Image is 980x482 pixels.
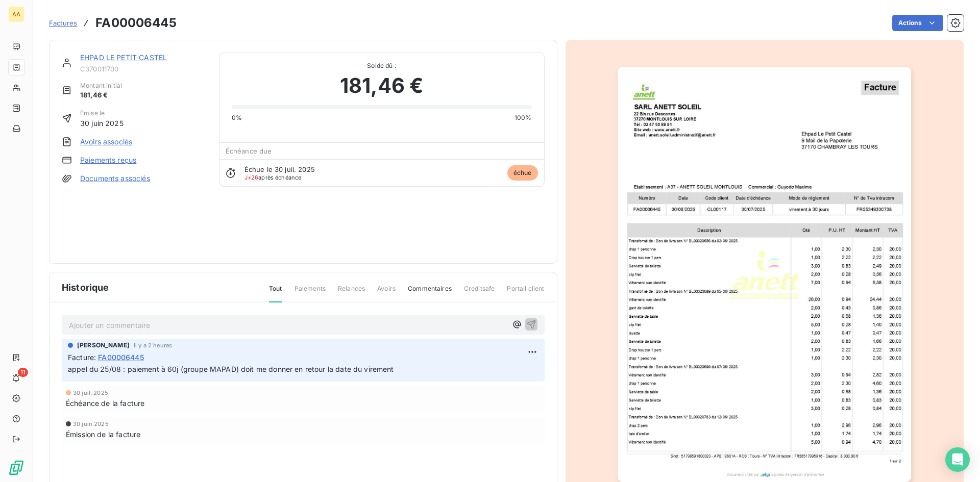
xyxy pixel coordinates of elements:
span: Avoirs [377,284,396,301]
span: Échéance due [226,147,272,155]
a: Documents associés [80,173,150,184]
div: Open Intercom Messenger [945,447,970,472]
span: Creditsafe [464,284,495,301]
span: Solde dû : [232,61,532,70]
span: Échéance de la facture [66,398,144,409]
span: 181,46 € [80,90,122,100]
span: il y a 2 heures [134,342,172,348]
span: après échéance [244,174,302,181]
button: Actions [892,15,943,31]
span: 0% [232,113,242,122]
span: Montant initial [80,81,122,90]
span: Factures [49,19,77,27]
a: EHPAD LE PETIT CASTEL [80,53,167,62]
span: Commentaires [408,284,452,301]
img: Logo LeanPay [8,460,24,476]
span: 100% [514,113,532,122]
a: Paiements reçus [80,155,136,165]
span: J+26 [244,174,259,181]
span: Historique [62,281,109,294]
span: 181,46 € [340,70,423,101]
span: Facture : [68,352,96,363]
span: Paiements [295,284,326,301]
span: [PERSON_NAME] [77,341,130,350]
span: 30 juin 2025 [80,118,124,129]
span: FA00006445 [98,352,144,363]
span: 30 juil. 2025 [73,390,108,396]
a: Factures [49,18,77,28]
span: Émise le [80,109,124,118]
span: Portail client [507,284,544,301]
span: 11 [18,368,28,377]
a: Avoirs associés [80,137,132,147]
img: invoice_thumbnail [618,67,911,482]
span: 30 juin 2025 [73,421,109,427]
span: appel du 25/08 : paiement à 60j (groupe MAPAD) doit me donner en retour la date du virement [68,365,394,373]
span: Relances [338,284,365,301]
span: Échue le 30 juil. 2025 [244,165,315,173]
span: Émission de la facture [66,429,140,440]
span: Tout [269,284,282,302]
span: C370011700 [80,65,207,73]
h3: FA00006445 [95,14,177,32]
div: AA [8,6,24,22]
span: échue [507,165,538,181]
